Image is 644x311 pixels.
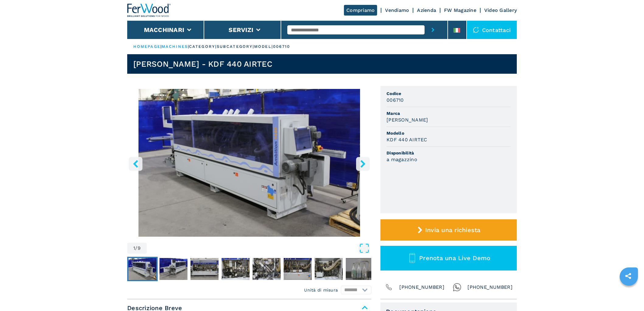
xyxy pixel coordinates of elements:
iframe: Chat [618,284,639,306]
img: Bordatrice Singola BRANDT KDF 440 AIRTEC [127,89,371,237]
p: category | [189,44,217,49]
img: Ferwood [127,4,171,17]
a: sharethis [621,268,636,284]
h3: [PERSON_NAME] [387,116,428,123]
img: b3a6e699d10c40f2536b3191f0e9a686 [346,258,374,280]
button: left-button [129,157,142,171]
img: 74b05092b075b63882dd8990c0d22182 [191,258,219,280]
button: Go to Slide 7 [313,257,344,281]
span: Prenota una Live Demo [419,254,490,262]
button: Go to Slide 8 [345,257,375,281]
img: 85c6ca8235532ec15af5f6b0385890a7 [253,258,281,280]
a: Video Gallery [484,7,517,13]
p: subcategory | [217,44,254,49]
p: model | [254,44,273,49]
button: Macchinari [144,26,184,34]
img: d1f3fd45b2c32d30fbbf1f3274ca0e2d [284,258,312,280]
a: machines [162,44,188,49]
button: Go to Slide 4 [220,257,251,281]
button: Open Fullscreen [148,243,370,254]
div: Contattaci [467,21,517,39]
a: Vendiamo [385,7,409,13]
h3: a magazzino [387,156,417,163]
h3: KDF 440 AIRTEC [387,136,427,143]
span: [PHONE_NUMBER] [467,283,513,292]
a: FW Magazine [444,7,476,13]
p: 006710 [273,44,290,49]
a: HOMEPAGE [133,44,160,49]
img: a153adb8b55c02a4d778f269d718361a [222,258,250,280]
span: Invia una richiesta [425,226,481,234]
img: 9e5b93684cb3473f59a80bea55a901f1 [128,258,156,280]
button: Prenota una Live Demo [380,246,517,270]
button: Go to Slide 1 [127,257,158,281]
span: 1 [133,246,135,251]
img: Whatsapp [453,283,461,292]
span: | [160,44,162,49]
button: Go to Slide 2 [158,257,189,281]
span: Codice [387,90,511,97]
h3: 006710 [387,97,404,104]
button: Invia una richiesta [380,219,517,241]
img: Contattaci [473,27,479,33]
span: [PHONE_NUMBER] [399,283,444,292]
a: Compriamo [344,5,377,16]
img: Phone [385,283,393,292]
span: 9 [138,246,141,251]
span: Marca [387,110,511,116]
button: Go to Slide 3 [189,257,220,281]
em: Unità di misura [304,287,338,293]
button: Go to Slide 5 [251,257,282,281]
a: Azienda [417,7,436,13]
span: / [135,246,137,251]
h1: [PERSON_NAME] - KDF 440 AIRTEC [133,59,273,69]
span: Modello [387,130,511,136]
span: Disponibilità [387,150,511,156]
button: right-button [356,157,370,171]
button: Servizi [229,26,253,34]
button: submit-button [425,21,441,39]
div: Go to Slide 1 [127,89,371,237]
nav: Thumbnail Navigation [127,257,371,281]
span: | [188,44,189,49]
button: Go to Slide 6 [282,257,313,281]
img: 9448f1b0aa547027ed73dfe79ae68f0c [159,258,187,280]
img: c75fcb4cbcbbddec5564fc43df8ff363 [315,258,343,280]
